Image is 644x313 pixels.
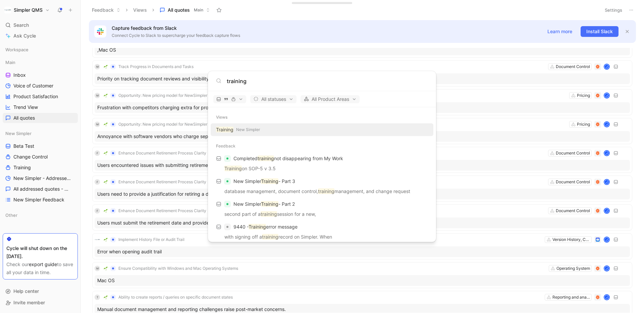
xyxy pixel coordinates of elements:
[304,95,357,103] span: All Product Areas
[213,210,431,220] p: second part of a session for a new,
[262,234,278,240] mark: training
[211,198,433,221] a: New SimplerTraining- Part 2second part of atrainingsession for a new,
[233,223,298,231] p: 9440 - error message
[253,95,293,103] span: All statuses
[211,221,433,243] a: 9440 -Trainingerror messagewith signing off atrainingrecord on Simpler. When
[227,77,428,85] input: Type a command or search anything
[213,233,431,243] p: with signing off a record on Simpler. When
[233,177,295,185] p: New Simpler - Part 3
[318,188,334,194] mark: training
[208,140,436,152] div: Feedback
[258,155,274,161] mark: training
[249,224,266,230] mark: Training
[211,152,433,175] a: Completedtrainingnot disappearing from My WorkTrainingon SOP-5 v 3.5
[233,200,295,208] p: New Simpler - Part 2
[261,178,278,184] mark: Training
[261,211,277,217] mark: training
[250,95,297,103] button: All statuses
[211,123,433,136] a: TrainingNew Simpler
[224,166,242,171] mark: Training
[213,165,431,175] p: on SOP-5 v 3.5
[233,154,343,163] p: Completed not disappearing from My Work
[213,187,431,197] p: database management, document control, management, and change request
[211,175,433,198] a: New SimplerTraining- Part 3database management, document control,trainingmanagement, and change r...
[216,127,233,132] mark: Training
[208,111,436,123] div: Views
[261,201,278,207] mark: Training
[236,126,260,133] span: New Simpler
[301,95,360,103] button: All Product Areas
